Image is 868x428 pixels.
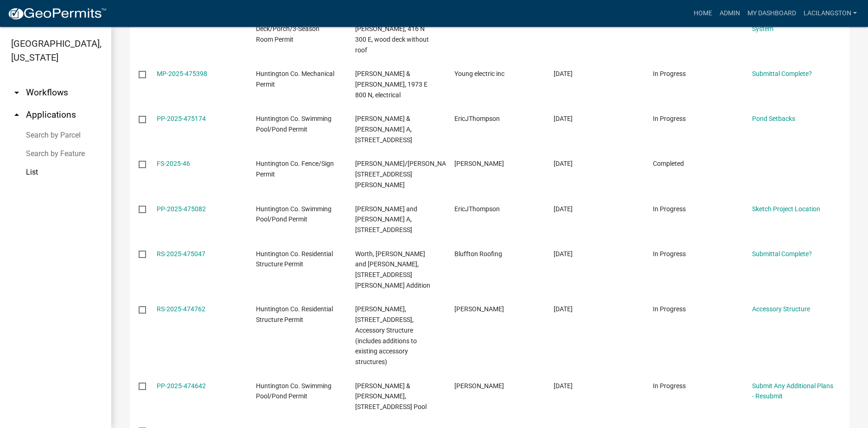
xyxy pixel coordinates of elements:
span: In Progress [653,305,686,313]
span: Huntington Co. Residential Deck/Porch/3-Season Room Permit [256,15,333,44]
span: Thompson, Eric J & Holly A, 6657 N 900 W, Pond [355,115,412,144]
span: 09/06/2025 [554,382,573,390]
span: In Progress [653,205,686,213]
span: Huntington Co. Residential Structure Permit [256,305,333,323]
span: Snow, Craig & Melinda, 2541 W 600 S, Swimming Pool [355,382,427,411]
span: PETRY, STEPHEN C & JANINE R, 416 N 300 E, wood deck without roof [355,15,429,54]
span: Huntington Co. Swimming Pool/Pond Permit [256,205,332,223]
span: EricJThompson [454,205,500,213]
a: MP-2025-475398 [157,70,207,77]
a: Submittal Complete? [752,250,812,258]
span: 09/08/2025 [554,160,573,167]
a: PP-2025-474642 [157,382,206,390]
a: Admin [716,5,744,22]
a: Submit Any Additional Plans - Resubmit [752,382,833,400]
a: PP-2025-475082 [157,205,206,213]
a: My Dashboard [744,5,800,22]
span: Spann, Heather R, 1433 Walnut St, Accessory Structure (includes additions to existing accessory s... [355,305,417,365]
span: Worth, James and Stacey, 395 W Morse St, Dwelling Addition [355,250,430,289]
a: LaciLangston [800,5,861,22]
span: Huntington Co. Residential Structure Permit [256,250,333,268]
span: 09/08/2025 [554,115,573,122]
a: Submittal Complete? [752,70,812,77]
a: FS-2025-46 [157,160,190,167]
span: Bluffton Roofing [454,250,502,258]
span: Young electric inc [454,70,504,77]
a: Accessory Structure [752,305,810,313]
span: 09/08/2025 [554,70,573,77]
a: RS-2025-475047 [157,250,205,258]
span: Huntington Co. Mechanical Permit [256,70,334,88]
a: PP-2025-475174 [157,115,206,122]
a: Sketch Project Location [752,205,820,213]
a: Home [690,5,716,22]
span: Huntington Co. Swimming Pool/Pond Permit [256,115,332,133]
span: 09/08/2025 [554,205,573,213]
span: Huntington Co. Swimming Pool/Pond Permit [256,382,332,400]
span: In Progress [653,70,686,77]
a: Pond Setbacks [752,115,795,122]
span: Dillon [454,160,504,167]
span: Melinda L Snow [454,382,504,390]
i: arrow_drop_up [11,109,22,120]
span: In Progress [653,382,686,390]
span: EricJThompson [454,115,500,122]
span: Huntington Co. Fence/Sign Permit [256,160,334,178]
span: Completed [653,160,684,167]
span: 09/07/2025 [554,305,573,313]
span: In Progress [653,250,686,258]
span: Thompson, Eric J and Holly A, 6657 N 900 W, Pond [355,205,417,234]
span: THOMAS, STEVEN W & AMY D, 1973 E 800 N, electrical [355,70,428,99]
i: arrow_drop_down [11,87,22,98]
span: Gerik spann [454,305,504,313]
a: RS-2025-474762 [157,305,205,313]
span: 09/08/2025 [554,250,573,258]
span: In Progress [653,115,686,122]
span: Peters, Robert W/Stephanie M, 210 Woodfield Ct, Fence [355,160,459,189]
